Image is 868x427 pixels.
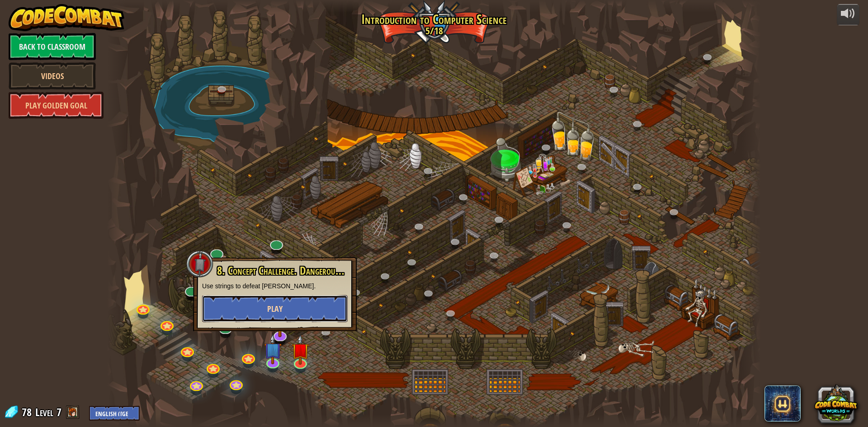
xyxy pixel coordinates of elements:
[217,263,359,278] span: 8. Concept Challenge. Dangerous Steps
[267,303,283,314] span: Play
[9,33,96,60] a: Back to Classroom
[9,62,96,89] a: Videos
[57,405,61,419] span: 7
[202,295,348,322] button: Play
[9,4,124,31] img: CodeCombat - Learn how to code by playing a game
[837,4,859,25] button: Adjust volume
[202,282,348,291] p: Use strings to defeat [PERSON_NAME].
[270,305,289,338] img: level-banner-unstarted-subscriber.png
[264,334,282,364] img: level-banner-unstarted-subscriber.png
[22,405,34,419] span: 78
[9,92,104,119] a: Play Golden Goal
[292,334,309,365] img: level-banner-unstarted.png
[35,405,53,420] span: Level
